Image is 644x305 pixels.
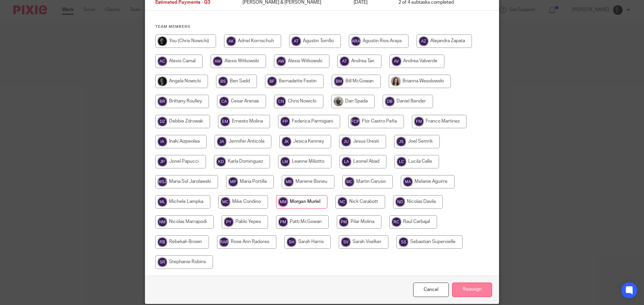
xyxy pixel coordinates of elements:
a: Close this dialog window [413,283,449,297]
h4: Team members [155,24,489,29]
span: Estimated Payments - Q3 [155,0,210,5]
input: Reassign [452,283,492,297]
